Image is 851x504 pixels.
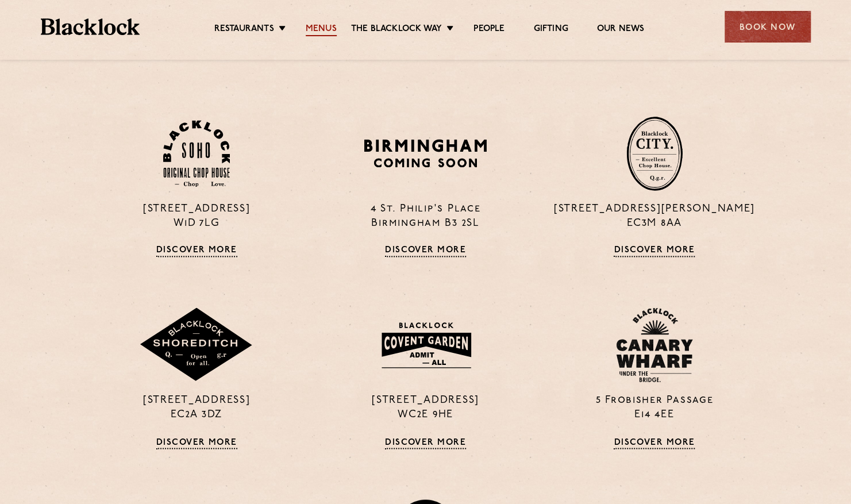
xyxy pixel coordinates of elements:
img: Shoreditch-stamp-v2-default.svg [139,307,254,382]
a: Menus [306,24,337,36]
a: People [473,24,505,36]
a: Restaurants [214,24,274,36]
p: [STREET_ADDRESS] WC2E 9HE [319,394,531,422]
p: 5 Frobisher Passage E14 4EE [549,394,760,422]
img: Soho-stamp-default.svg [163,120,230,187]
a: Our News [597,24,645,36]
a: Discover More [614,437,695,449]
a: The Blacklock Way [351,24,442,36]
img: BIRMINGHAM-P22_-e1747915156957.png [362,135,489,171]
img: City-stamp-default.svg [626,116,683,191]
p: [STREET_ADDRESS] W1D 7LG [91,202,302,231]
a: Gifting [533,24,568,36]
img: BL_CW_Logo_Website.svg [616,307,693,382]
a: Discover More [385,437,466,449]
a: Discover More [385,245,466,257]
p: 4 St. Philip's Place Birmingham B3 2SL [319,202,531,231]
p: [STREET_ADDRESS] EC2A 3DZ [91,394,302,422]
a: Discover More [156,245,237,257]
a: Discover More [614,245,695,257]
a: Discover More [156,437,237,449]
div: Book Now [725,11,811,43]
img: BLA_1470_CoventGarden_Website_Solid.svg [370,315,481,375]
p: [STREET_ADDRESS][PERSON_NAME] EC3M 8AA [549,202,760,231]
img: BL_Textured_Logo-footer-cropped.svg [41,18,140,35]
